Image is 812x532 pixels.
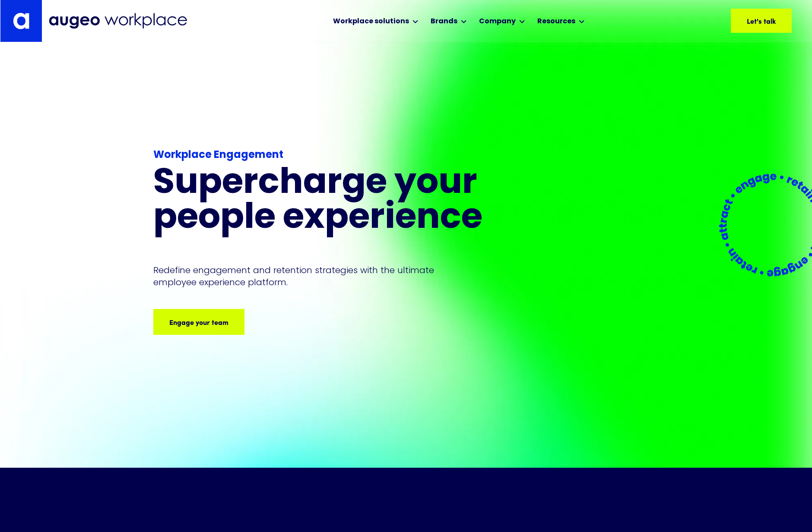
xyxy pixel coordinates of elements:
div: Resources [537,16,575,27]
img: Augeo's "a" monogram decorative logo in white. [13,13,30,30]
a: Let's talk [731,9,792,33]
h1: Supercharge your people experience [153,167,527,236]
div: Brands [431,16,457,27]
div: Workplace solutions [333,16,409,27]
img: Augeo Workplace business unit full logo in mignight blue. [49,13,187,29]
a: Engage your team [153,309,244,335]
div: Workplace Engagement [153,148,527,163]
div: Company [479,16,516,27]
p: Redefine engagement and retention strategies with the ultimate employee experience platform. [153,264,450,288]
